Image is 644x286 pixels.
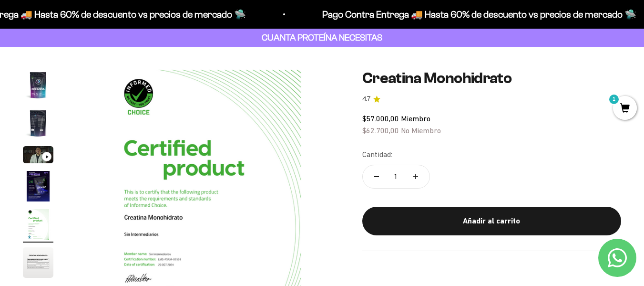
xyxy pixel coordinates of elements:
[362,148,392,161] label: Cantidad:
[23,247,53,278] img: Creatina Monohidrato
[262,32,382,42] strong: CUANTA PROTEÍNA NECESITAS
[23,70,53,103] button: Ir al artículo 1
[156,165,196,181] span: Enviar
[362,70,621,86] h1: Creatina Monohidrato
[11,124,197,141] div: Comparativa con otros productos similares
[23,247,53,281] button: Ir al artículo 6
[155,165,197,181] button: Enviar
[362,94,621,105] a: 4.74.7 de 5.0 estrellas
[23,171,53,204] button: Ir al artículo 4
[11,67,197,84] div: Detalles sobre ingredientes "limpios"
[381,215,602,227] div: Añadir al carrito
[23,108,53,141] button: Ir al artículo 2
[362,207,621,235] button: Añadir al carrito
[23,209,53,240] img: Creatina Monohidrato
[23,146,53,166] button: Ir al artículo 3
[23,171,53,201] img: Creatina Monohidrato
[401,114,430,123] span: Miembro
[613,104,637,114] a: 1
[11,15,197,59] p: Para decidirte a comprar este suplemento, ¿qué información específica sobre su pureza, origen o c...
[11,105,197,122] div: Certificaciones de calidad
[23,70,53,100] img: Creatina Monohidrato
[31,144,196,159] input: Otra (por favor especifica)
[362,114,399,123] span: $57.000,00
[320,7,634,22] p: Pago Contra Entrega 🚚 Hasta 60% de descuento vs precios de mercado 🛸
[401,126,441,135] span: No Miembro
[363,165,390,188] button: Reducir cantidad
[402,165,429,188] button: Aumentar cantidad
[608,94,620,105] mark: 1
[362,126,399,135] span: $62.700,00
[11,86,197,103] div: País de origen de ingredientes
[362,94,370,105] span: 4.7
[23,209,53,243] button: Ir al artículo 5
[23,108,53,138] img: Creatina Monohidrato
